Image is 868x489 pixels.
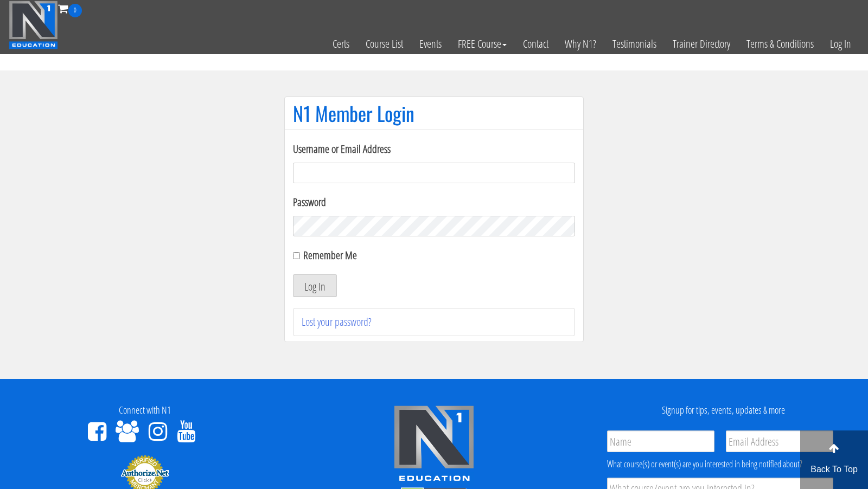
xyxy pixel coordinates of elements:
[607,458,833,471] div: What course(s) or event(s) are you interested in being notified about?
[587,405,860,416] h4: Signup for tips, events, updates & more
[8,405,281,416] h4: Connect with N1
[411,17,450,70] a: Events
[822,17,859,70] a: Log In
[9,1,58,49] img: n1-education
[450,17,515,70] a: FREE Course
[358,17,411,70] a: Course List
[665,17,738,70] a: Trainer Directory
[293,274,337,297] button: Log In
[303,248,357,262] label: Remember Me
[800,463,868,476] p: Back To Top
[68,4,82,17] span: 0
[604,17,665,70] a: Testimonials
[293,141,575,157] label: Username or Email Address
[293,102,575,124] h1: N1 Member Login
[738,17,822,70] a: Terms & Conditions
[324,17,358,70] a: Certs
[58,1,82,16] a: 0
[607,430,714,452] input: Name
[557,17,604,70] a: Why N1?
[726,430,833,452] input: Email Address
[302,314,372,329] a: Lost your password?
[293,194,575,210] label: Password
[393,405,475,485] img: n1-edu-logo
[515,17,557,70] a: Contact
